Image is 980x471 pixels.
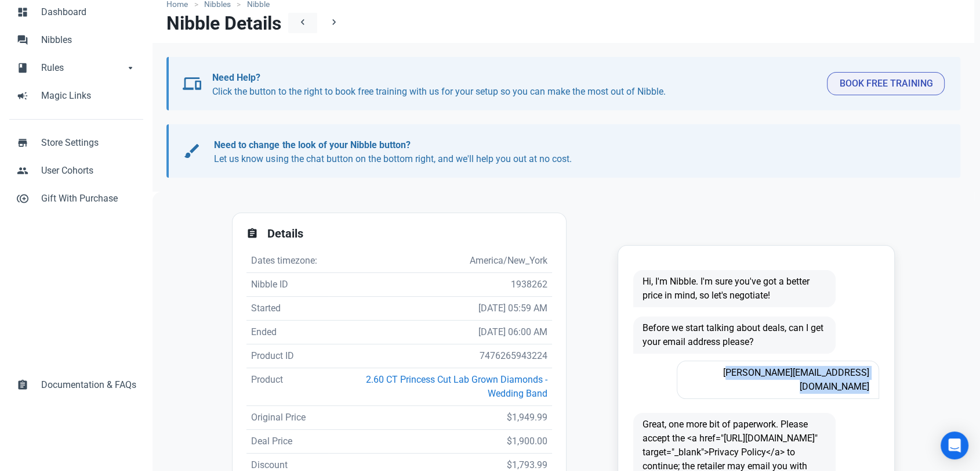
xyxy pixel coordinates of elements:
[366,374,547,399] a: 2.60 CT Princess Cut Lab Grown Diamonds - Wedding Band
[17,192,28,203] span: control_point_duplicate
[267,227,552,240] h2: Details
[246,344,329,368] td: Product ID
[41,61,125,75] span: Rules
[41,192,136,206] span: Gift With Purchase
[507,459,547,470] span: $1,793.99
[17,5,28,17] span: dashboard
[328,16,340,28] span: chevron_right
[41,136,136,150] span: Store Settings
[17,89,28,100] span: campaign
[183,142,201,160] span: brush
[17,164,28,175] span: people
[212,71,818,99] p: Click the button to the right to book free training with us for your setup so you can make the mo...
[41,89,136,103] span: Magic Links
[125,61,136,73] span: arrow_drop_down
[329,273,552,297] td: 1938262
[288,13,317,33] a: chevron_left
[17,136,28,148] span: store
[214,138,933,166] p: Let us know using the chat button on the bottom right, and we'll help you out at no cost.
[329,321,552,344] td: [DATE] 06:00 AM
[839,77,932,91] span: Book Free Training
[246,368,329,406] td: Product
[507,436,547,447] span: $1,900.00
[9,129,143,157] a: storeStore Settings
[9,26,143,54] a: forumNibbles
[827,72,945,95] button: Book Free Training
[320,13,349,33] a: chevron_right
[246,228,258,239] span: assignment
[297,16,308,28] span: chevron_left
[9,82,143,110] a: campaignMagic Links
[246,321,329,344] td: Ended
[329,249,552,273] td: America/New_York
[677,361,879,399] span: [PERSON_NAME][EMAIL_ADDRESS][DOMAIN_NAME]
[166,13,281,34] h1: Nibble Details
[941,432,968,459] div: Open Intercom Messenger
[246,273,329,297] td: Nibble ID
[329,406,552,430] td: $1,949.99
[246,297,329,321] td: Started
[633,317,836,354] span: Before we start talking about deals, can I get your email address please?
[633,270,836,307] span: Hi, I'm Nibble. I'm sure you've got a better price in mind, so let's negotiate!
[212,72,260,83] b: Need Help?
[41,33,136,47] span: Nibbles
[9,54,143,82] a: bookRulesarrow_drop_down
[329,297,552,321] td: [DATE] 05:59 AM
[183,74,201,93] span: devices
[17,378,28,390] span: assignment
[214,139,410,150] b: Need to change the look of your Nibble button?
[246,430,329,454] td: Deal Price
[9,371,143,399] a: assignmentDocumentation & FAQs
[17,33,28,45] span: forum
[17,61,28,73] span: book
[246,249,329,273] td: Dates timezone:
[41,378,136,392] span: Documentation & FAQs
[329,344,552,368] td: 7476265943224
[9,157,143,185] a: peopleUser Cohorts
[41,5,136,19] span: Dashboard
[9,185,143,213] a: control_point_duplicateGift With Purchase
[246,406,329,430] td: Original Price
[41,164,136,178] span: User Cohorts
